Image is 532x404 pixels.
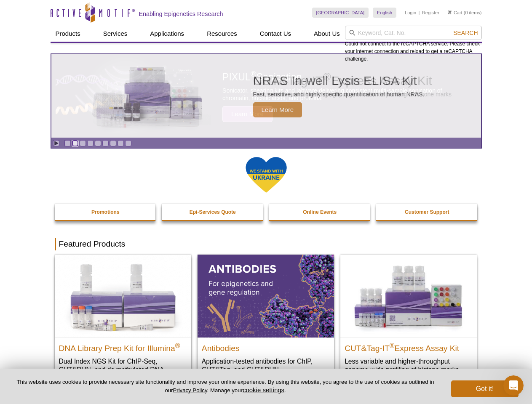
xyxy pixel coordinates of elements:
[245,156,287,194] img: We Stand With Ukraine
[198,255,334,382] a: All Antibodies Antibodies Application-tested antibodies for ChIP, CUT&Tag, and CUT&RUN.
[376,204,478,220] a: Customer Support
[145,26,189,42] a: Applications
[175,342,180,349] sup: ®
[340,255,477,382] a: CUT&Tag-IT® Express Assay Kit CUT&Tag-IT®Express Assay Kit Less variable and higher-throughput ge...
[405,209,449,215] strong: Customer Support
[72,140,78,146] a: Go to slide 2
[312,8,369,18] a: [GEOGRAPHIC_DATA]
[405,10,416,16] a: Login
[202,357,330,374] p: Application-tested antibodies for ChIP, CUT&Tag, and CUT&RUN.
[139,10,223,18] h2: Enabling Epigenetics Research
[118,140,124,146] a: Go to slide 8
[345,357,473,374] p: Less variable and higher-throughput genome-wide profiling of histone marks​.
[345,340,473,353] h2: CUT&Tag-IT Express Assay Kit
[255,26,296,42] a: Contact Us
[55,238,478,250] h2: Featured Products
[451,380,519,397] button: Got it!
[51,54,481,138] a: NRAS In-well Lysis ELISA Kit NRAS In-well Lysis ELISA Kit Fast, sensitive, and highly specific qu...
[345,26,482,40] input: Keyword, Cat. No.
[422,10,439,16] a: Register
[202,26,242,42] a: Resources
[448,8,482,18] li: (0 items)
[162,204,264,220] a: Epi-Services Quote
[102,140,109,146] a: Go to slide 6
[51,26,86,42] a: Products
[243,386,284,393] button: cookie settings
[202,340,330,353] h2: Antibodies
[269,204,371,220] a: Online Events
[173,387,207,393] a: Privacy Policy
[51,54,481,138] article: NRAS In-well Lysis ELISA Kit
[80,140,86,146] a: Go to slide 3
[64,140,71,146] a: Go to slide 1
[340,255,477,337] img: CUT&Tag-IT® Express Assay Kit
[110,140,116,146] a: Go to slide 7
[373,8,396,18] a: English
[85,67,211,125] img: NRAS In-well Lysis ELISA Kit
[390,342,395,349] sup: ®
[253,74,425,87] h2: NRAS In-well Lysis ELISA Kit
[55,255,191,391] a: DNA Library Prep Kit for Illumina DNA Library Prep Kit for Illumina® Dual Index NGS Kit for ChIP-...
[59,340,187,353] h2: DNA Library Prep Kit for Illumina
[125,140,131,146] a: Go to slide 9
[448,10,462,16] a: Cart
[309,26,345,42] a: About Us
[448,10,452,14] img: Your Cart
[91,209,120,215] strong: Promotions
[419,8,420,18] li: |
[198,255,334,337] img: All Antibodies
[503,375,524,396] iframe: Intercom live chat
[253,102,302,117] span: Learn More
[13,378,437,394] p: This website uses cookies to provide necessary site functionality and improve your online experie...
[190,209,236,215] strong: Epi-Services Quote
[253,90,425,98] p: Fast, sensitive, and highly specific quantification of human NRAS.
[55,204,157,220] a: Promotions
[53,140,59,146] a: Toggle autoplay
[55,255,191,337] img: DNA Library Prep Kit for Illumina
[95,140,101,146] a: Go to slide 5
[59,357,187,383] p: Dual Index NGS Kit for ChIP-Seq, CUT&RUN, and ds methylated DNA assays.
[453,29,478,36] span: Search
[345,26,482,63] div: Could not connect to the reCAPTCHA service. Please check your internet connection and reload to g...
[98,26,133,42] a: Services
[87,140,94,146] a: Go to slide 4
[303,209,337,215] strong: Online Events
[451,29,480,37] button: Search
